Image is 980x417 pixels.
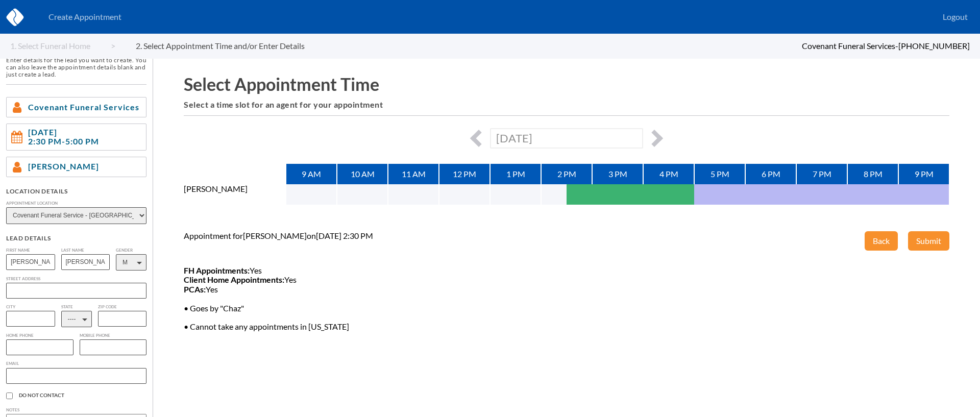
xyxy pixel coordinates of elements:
button: Submit [908,231,949,251]
label: Home Phone [6,333,73,338]
label: Email [6,361,146,366]
div: 3 PM [592,164,643,184]
div: 9 PM [898,164,949,184]
a: 1. Select Funeral Home [10,41,115,51]
div: 2 PM [541,164,592,184]
div: 12 PM [439,164,490,184]
div: 4 PM [643,164,694,184]
span: [PHONE_NUMBER] [898,41,970,51]
label: Last Name [61,248,110,253]
h1: Select Appointment Time [184,74,949,94]
div: Lead Details [6,234,146,242]
div: 9 AM [286,164,337,184]
div: 1 PM [490,164,541,184]
label: Notes [6,408,146,412]
div: 11 AM [388,164,439,184]
div: Location Details [6,187,146,195]
label: Mobile Phone [80,333,147,338]
div: 6 PM [745,164,796,184]
label: First Name [6,248,55,253]
label: Appointment Location [6,201,146,206]
a: 2. Select Appointment Time and/or Enter Details [136,41,325,51]
span: [DATE] 2:30 PM - 5:00 PM [28,128,99,146]
div: 7 PM [796,164,847,184]
span: Covenant Funeral Services - [802,41,898,51]
div: 8 PM [847,164,898,184]
h6: Select a time slot for an agent for your appointment [184,100,949,109]
b: FH Appointments: [184,265,250,275]
div: [PERSON_NAME] [184,184,286,206]
h6: Enter details for the lead you want to create. You can also leave the appointment details blank a... [6,57,146,78]
label: Street Address [6,277,146,281]
div: 5 PM [694,164,745,184]
div: Appointment for [PERSON_NAME] on [DATE] 2:30 PM [184,231,373,240]
span: Yes Yes Yes • Goes by "Chaz" • Cannot take any appointments in [US_STATE] [184,266,381,332]
span: Covenant Funeral Services [28,103,139,112]
button: Back [865,231,898,251]
label: City [6,305,55,309]
span: [PERSON_NAME] [28,162,99,171]
label: Zip Code [98,305,147,309]
div: 10 AM [337,164,388,184]
span: Do Not Contact [19,393,146,399]
b: Client Home Appointments: [184,275,284,284]
label: Gender [116,248,146,253]
b: PCAs: [184,284,206,294]
label: State [61,305,92,309]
